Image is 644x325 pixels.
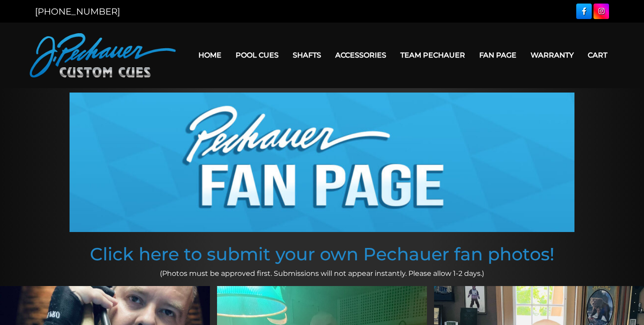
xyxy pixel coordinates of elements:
img: Pechauer Custom Cues [30,33,176,77]
a: Team Pechauer [393,44,472,66]
a: Click here to submit your own Pechauer fan photos! [90,243,555,265]
a: Warranty [524,44,581,66]
a: Fan Page [472,44,524,66]
a: Cart [581,44,614,66]
a: Pool Cues [229,44,286,66]
a: Home [191,44,229,66]
a: [PHONE_NUMBER] [35,6,120,17]
a: Accessories [328,44,393,66]
a: Shafts [286,44,328,66]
